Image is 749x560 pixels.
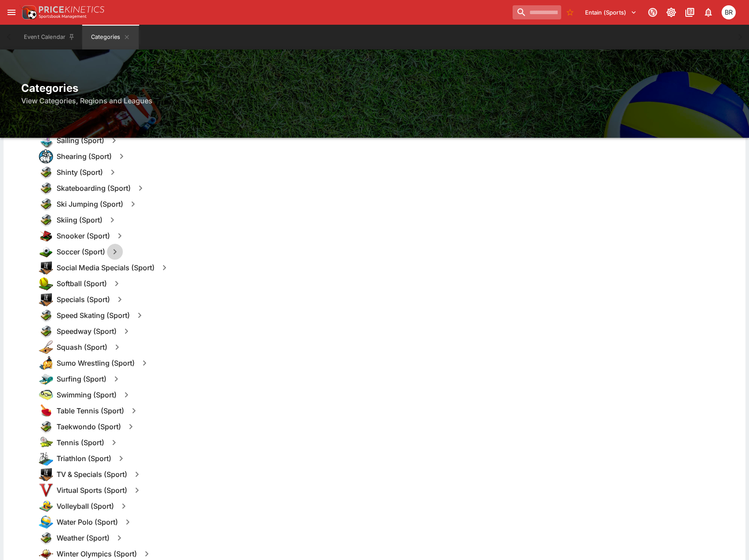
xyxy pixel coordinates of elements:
h6: Virtual Sports (Sport) [57,486,127,495]
img: water_polo.png [39,515,53,529]
h6: Sumo Wrestling (Sport) [57,359,135,368]
h6: Volleyball (Sport) [57,502,114,511]
img: softball.png [39,276,53,291]
button: Documentation [682,4,698,20]
img: surfing.png [39,372,53,386]
h6: Specials (Sport) [57,295,110,304]
img: soccer.png [39,245,53,259]
h6: Sailing (Sport) [57,136,104,145]
img: snooker.png [39,229,53,243]
h6: Squash (Sport) [57,343,107,352]
img: other.png [39,308,53,322]
h6: Social Media Specials (Sport) [57,263,155,272]
h6: Shinty (Sport) [57,168,103,177]
img: specials.png [39,261,53,275]
button: open drawer [4,4,19,20]
h6: Winter Olympics (Sport) [57,549,137,559]
h6: Taekwondo (Sport) [57,422,121,431]
button: Toggle light/dark mode [663,4,679,20]
h6: View Categories, Regions and Leagues [21,95,728,106]
h6: Soccer (Sport) [57,247,105,257]
h6: Shearing (Sport) [57,152,112,161]
img: Sportsbook Management [39,15,87,19]
img: virtual_sports.png [39,483,53,497]
img: tennis.png [39,435,53,450]
h6: Weather (Sport) [57,534,110,543]
img: other.png [39,420,53,434]
h6: Swimming (Sport) [57,390,117,400]
img: other.png [39,197,53,211]
button: Connected to PK [645,4,661,20]
h6: Water Polo (Sport) [57,518,118,527]
button: Categories [82,25,139,49]
h6: Tennis (Sport) [57,438,104,447]
img: shearing.png [39,149,53,163]
h6: Triathlon (Sport) [57,454,111,463]
img: other.png [39,213,53,227]
div: Ben Raymond [722,5,736,19]
img: sailing.png [39,133,53,148]
img: other.png [39,324,53,338]
h6: Snooker (Sport) [57,231,110,241]
h6: Table Tennis (Sport) [57,406,124,416]
h2: Categories [21,81,728,95]
img: PriceKinetics Logo [19,4,37,21]
img: specials.png [39,292,53,306]
img: other.png [39,531,53,545]
h6: Skateboarding (Sport) [57,184,131,193]
button: Select Tenant [580,5,642,19]
button: Event Calendar [19,25,80,49]
img: sumo.png [39,356,53,370]
button: Ben Raymond [719,3,738,22]
img: squash.png [39,340,53,354]
img: other.png [39,181,53,195]
img: triathlon.png [39,451,53,465]
button: No Bookmarks [563,5,577,19]
img: specials.png [39,467,53,481]
h6: Speed Skating (Sport) [57,311,130,320]
button: Notifications [700,4,716,20]
h6: Softball (Sport) [57,279,107,288]
img: other.png [39,165,53,179]
img: PriceKinetics [39,6,104,13]
input: search [513,5,561,19]
img: volleyball.png [39,499,53,513]
h6: Speedway (Sport) [57,327,117,336]
img: table_tennis.png [39,404,53,418]
h6: Ski Jumping (Sport) [57,200,123,209]
h6: Surfing (Sport) [57,375,106,384]
h6: TV & Specials (Sport) [57,470,127,479]
img: swimming.png [39,388,53,402]
h6: Skiing (Sport) [57,216,103,225]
